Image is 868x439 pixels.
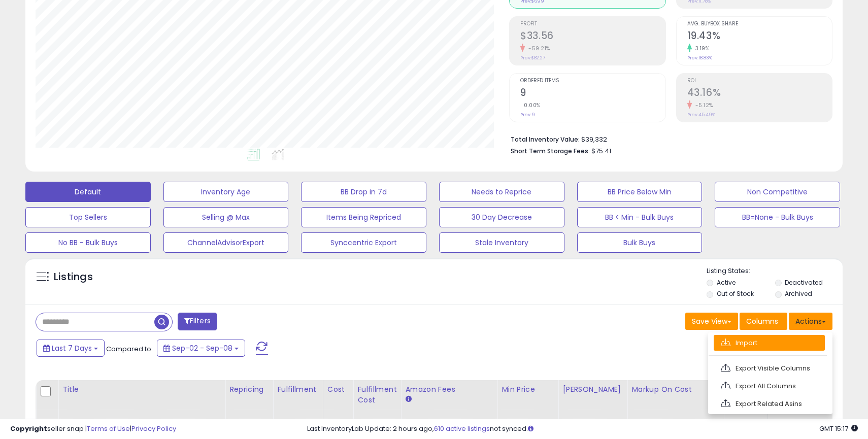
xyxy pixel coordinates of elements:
[25,232,151,253] button: No BB - Bulk Buys
[819,424,858,433] span: 2025-09-16 15:17 GMT
[520,112,535,118] small: Prev: 9
[434,424,490,433] a: 610 active listings
[439,207,564,227] button: 30 Day Decrease
[627,380,724,420] th: The percentage added to the cost of goods (COGS) that forms the calculator for Min & Max prices.
[87,424,130,433] a: Terms of Use
[520,21,665,27] span: Profit
[52,343,92,353] span: Last 7 Days
[562,384,623,395] div: [PERSON_NAME]
[37,340,105,357] button: Last 7 Days
[520,78,665,84] span: Ordered Items
[687,30,832,44] h2: 19.43%
[687,112,715,118] small: Prev: 45.49%
[229,384,269,395] div: Repricing
[715,182,840,202] button: Non Competitive
[687,55,712,61] small: Prev: 18.83%
[357,384,396,406] div: Fulfillment Cost
[577,207,703,227] button: BB < Min - Bulk Buys
[577,232,703,253] button: Bulk Buys
[62,384,221,395] div: Title
[163,207,289,227] button: Selling @ Max
[25,207,151,227] button: Top Sellers
[687,78,832,84] span: ROI
[740,313,787,330] button: Columns
[717,289,754,298] label: Out of Stock
[687,21,832,27] span: Avg. Buybox Share
[520,30,665,44] h2: $33.56
[163,182,289,202] button: Inventory Age
[327,384,349,395] div: Cost
[405,384,493,395] div: Amazon Fees
[511,135,580,144] b: Total Inventory Value:
[10,424,176,434] div: seller snap | |
[707,266,842,276] p: Listing States:
[301,232,426,253] button: Synccentric Export
[502,384,554,395] div: Min Price
[692,102,713,109] small: -5.12%
[631,384,719,395] div: Markup on Cost
[10,424,47,433] strong: Copyright
[525,45,550,52] small: -59.21%
[520,55,545,61] small: Prev: $82.27
[785,289,812,298] label: Archived
[789,313,832,330] button: Actions
[714,335,825,351] a: Import
[714,378,825,394] a: Export All Columns
[520,87,665,100] h2: 9
[717,278,736,287] label: Active
[25,182,151,202] button: Default
[307,424,858,434] div: Last InventoryLab Update: 2 hours ago, not synced.
[715,207,840,227] button: BB=None - Bulk Buys
[746,316,778,326] span: Columns
[277,384,318,395] div: Fulfillment
[591,146,611,156] span: $75.41
[511,147,590,155] b: Short Term Storage Fees:
[172,343,232,353] span: Sep-02 - Sep-08
[178,313,217,330] button: Filters
[131,424,176,433] a: Privacy Policy
[301,207,426,227] button: Items Being Repriced
[577,182,703,202] button: BB Price Below Min
[157,340,245,357] button: Sep-02 - Sep-08
[687,87,832,100] h2: 43.16%
[439,232,564,253] button: Stale Inventory
[520,102,541,109] small: 0.00%
[714,396,825,412] a: Export Related Asins
[54,270,93,284] h5: Listings
[163,232,289,253] button: ChannelAdvisorExport
[714,360,825,376] a: Export Visible Columns
[439,182,564,202] button: Needs to Reprice
[301,182,426,202] button: BB Drop in 7d
[405,395,411,404] small: Amazon Fees.
[106,344,153,354] span: Compared to:
[685,313,738,330] button: Save View
[692,45,710,52] small: 3.19%
[511,132,825,145] li: $39,332
[785,278,823,287] label: Deactivated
